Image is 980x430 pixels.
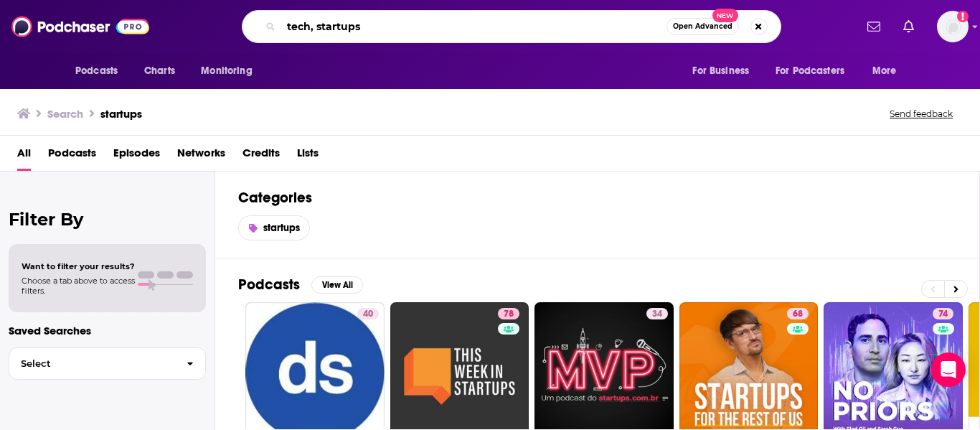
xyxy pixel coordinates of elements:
span: Logged in as angelabellBL2024 [937,11,969,42]
a: 74 [933,308,953,319]
span: Select [9,359,175,368]
p: Saved Searches [9,324,206,337]
a: Credits [242,141,280,171]
span: More [872,61,897,81]
h2: Filter By [9,209,206,230]
a: Episodes [113,141,160,171]
span: 34 [652,307,662,322]
span: 78 [504,307,514,322]
img: User Profile [937,11,969,42]
span: 40 [363,307,373,322]
a: Show notifications dropdown [862,14,886,39]
h2: Podcasts [238,276,300,294]
a: Lists [297,141,319,171]
a: Networks [177,141,225,171]
span: Choose a tab above to access filters. [22,276,135,296]
a: startups [238,215,310,240]
a: Podcasts [48,141,96,171]
button: open menu [862,57,915,85]
h3: startups [100,107,142,121]
img: Podchaser - Follow, Share and Rate Podcasts [11,13,149,40]
div: Open Intercom Messenger [931,352,966,387]
button: Show profile menu [937,11,969,42]
button: Send feedback [885,108,957,120]
span: 74 [938,307,948,322]
button: View All [311,276,363,294]
span: New [712,9,738,22]
h3: Search [47,107,83,121]
span: Monitoring [201,61,252,81]
a: PodcastsView All [238,276,363,294]
h2: Categories [238,189,956,207]
span: Want to filter your results? [22,261,135,271]
span: Charts [144,61,175,81]
span: Open Advanced [673,23,732,30]
span: For Business [692,61,749,81]
a: Charts [135,57,184,85]
span: For Podcasters [776,61,844,81]
a: 34 [646,308,668,319]
span: Podcasts [75,61,118,81]
input: Search podcasts, credits, & more... [281,15,666,38]
a: All [17,141,31,171]
button: open menu [682,57,767,85]
button: open menu [191,57,270,85]
span: startups [263,222,300,234]
a: Show notifications dropdown [897,14,920,39]
svg: Add a profile image [957,11,969,22]
button: Open AdvancedNew [666,18,739,35]
button: open menu [65,57,136,85]
div: Search podcasts, credits, & more... [242,10,781,43]
span: 68 [793,307,803,322]
a: 40 [357,308,379,319]
button: open menu [766,57,865,85]
a: 68 [787,308,809,319]
a: 78 [498,308,519,319]
button: Select [9,347,206,380]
